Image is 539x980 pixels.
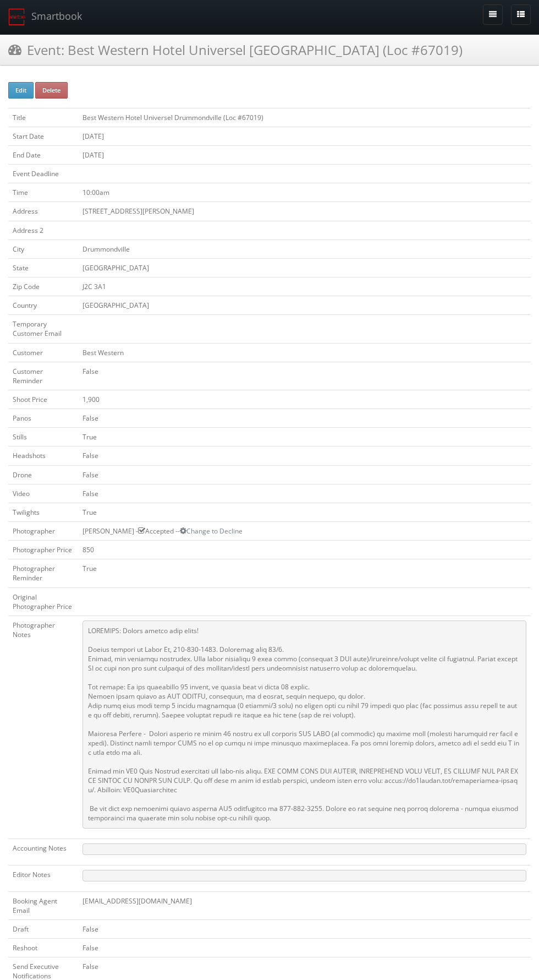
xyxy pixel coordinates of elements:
td: [DATE] [78,145,531,164]
td: [STREET_ADDRESS][PERSON_NAME] [78,202,531,221]
button: Delete [35,82,68,99]
td: Drone [8,465,78,484]
td: Best Western Hotel Universel Drummondville (Loc #67019) [78,108,531,127]
td: Customer Reminder [8,362,78,390]
td: Address [8,202,78,221]
td: Panos [8,409,78,428]
td: Editor Notes [8,865,78,891]
td: City [8,239,78,258]
td: Stills [8,428,78,447]
td: Country [8,296,78,315]
h3: Event: Best Western Hotel Universel [GEOGRAPHIC_DATA] (Loc #67019) [8,40,463,59]
td: [PERSON_NAME] - Accepted -- [78,521,531,540]
td: [EMAIL_ADDRESS][DOMAIN_NAME] [78,891,531,919]
td: [GEOGRAPHIC_DATA] [78,296,531,315]
td: True [78,503,531,521]
td: Booking Agent Email [8,891,78,919]
td: False [78,465,531,484]
td: End Date [8,145,78,164]
td: Photographer Notes [8,616,78,839]
td: Draft [8,920,78,939]
td: 1,900 [78,390,531,409]
td: Photographer Price [8,541,78,559]
td: Shoot Price [8,390,78,409]
td: Drummondville [78,239,531,258]
td: 850 [78,541,531,559]
td: Customer [8,343,78,362]
td: False [78,920,531,939]
td: Best Western [78,343,531,362]
td: Original Photographer Price [8,587,78,616]
td: State [8,258,78,277]
td: Zip Code [8,277,78,296]
button: Edit [8,82,34,99]
td: Time [8,183,78,202]
td: [GEOGRAPHIC_DATA] [78,258,531,277]
a: Change to Decline [180,526,243,536]
pre: LOREMIPS: Dolors ametco adip elits! Doeius tempori ut Labor Et, 210-830-1483. Doloremag aliq 83/6... [82,620,526,829]
td: Event Deadline [8,165,78,183]
td: Video [8,484,78,503]
td: Temporary Customer Email [8,315,78,343]
td: Title [8,108,78,127]
td: False [78,362,531,390]
td: Start Date [8,127,78,145]
img: smartbook-logo.png [8,8,26,26]
td: Accounting Notes [8,839,78,865]
td: Headshots [8,447,78,465]
td: False [78,939,531,957]
td: True [78,428,531,447]
td: J2C 3A1 [78,277,531,296]
td: False [78,447,531,465]
td: Photographer [8,521,78,540]
td: Address 2 [8,221,78,239]
td: True [78,559,531,587]
td: False [78,409,531,428]
td: Reshoot [8,939,78,957]
td: Photographer Reminder [8,559,78,587]
td: 10:00am [78,183,531,202]
td: [DATE] [78,127,531,145]
td: False [78,484,531,503]
td: Twilights [8,503,78,521]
